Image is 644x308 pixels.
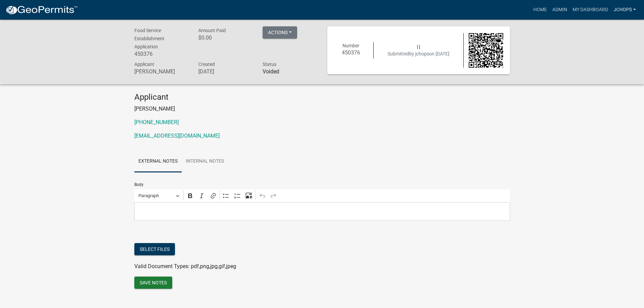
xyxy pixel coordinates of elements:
h4: Applicant [134,92,510,102]
a: Admin [550,3,570,16]
a: Home [531,3,550,16]
button: Paragraph, Heading [135,190,182,201]
button: Actions [263,26,297,39]
span: Paragraph [138,192,174,200]
span: Applicant [134,62,154,67]
a: External Notes [134,151,182,172]
button: Save Notes [134,277,172,289]
img: QR code [469,33,503,68]
span: Number [342,43,359,48]
h6: [DATE] [198,68,252,75]
span: by jchops [409,51,429,56]
div: Editor toolbar [134,189,510,202]
a: [EMAIL_ADDRESS][DOMAIN_NAME] [134,133,220,139]
span: Submitted on [DATE] [387,51,449,56]
span: Valid Document Types: pdf,png,jpg,gif,jpeg [134,263,236,269]
span: Food Service Establishment Application [134,28,164,49]
span: Created [198,62,215,67]
button: Select files [134,243,175,255]
h6: $0.00 [198,34,252,41]
label: Body [134,183,143,187]
h6: 450376 [134,51,188,57]
span: Status [263,62,276,67]
h6: 450376 [334,49,369,56]
strong: Voided [263,68,279,75]
a: Internal Notes [182,151,228,172]
span: | | [417,44,420,49]
a: jchops [611,3,639,16]
a: My Dashboard [570,3,611,16]
p: [PERSON_NAME] [134,105,510,113]
h6: [PERSON_NAME] [134,68,188,75]
div: Editor editing area: main. Press Alt+0 for help. [134,202,510,221]
span: Amount Paid [198,28,226,33]
a: [PHONE_NUMBER] [134,119,179,125]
